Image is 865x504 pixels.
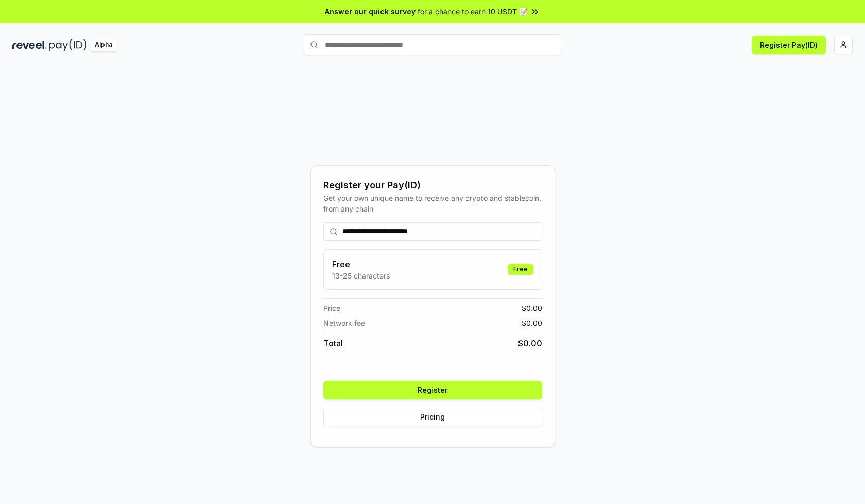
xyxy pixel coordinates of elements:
span: for a chance to earn 10 USDT 📝 [418,6,528,17]
h3: Free [332,258,390,270]
div: Free [508,264,533,275]
button: Register Pay(ID) [752,36,826,54]
p: 13-25 characters [332,270,390,281]
span: $ 0.00 [518,337,542,350]
button: Pricing [323,408,542,426]
button: Register [323,381,542,399]
div: Get your own unique name to receive any crypto and stablecoin, from any chain [323,193,542,214]
div: Alpha [89,39,118,51]
span: Price [323,303,340,314]
img: pay_id [49,39,87,51]
div: Register your Pay(ID) [323,178,542,193]
span: Total [323,337,343,350]
span: Answer our quick survey [325,6,416,17]
img: reveel_dark [12,39,47,51]
span: Network fee [323,318,365,328]
span: $ 0.00 [522,303,542,314]
span: $ 0.00 [522,318,542,328]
